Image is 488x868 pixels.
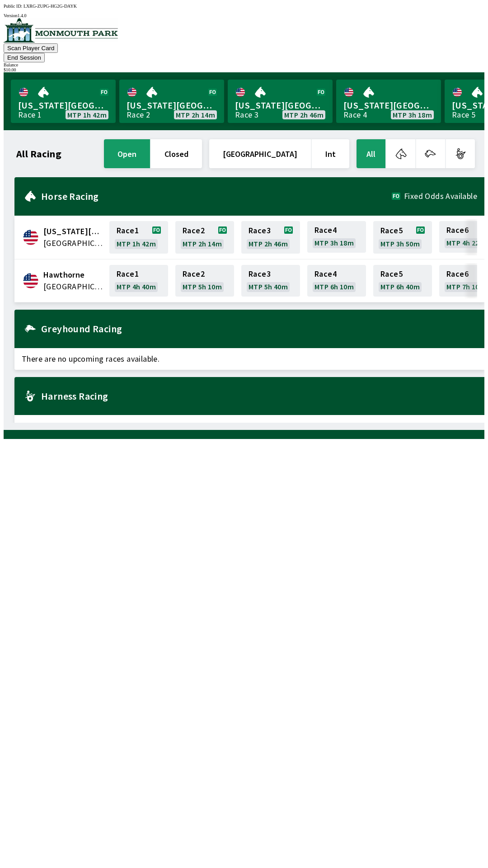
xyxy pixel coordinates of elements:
[43,269,104,281] span: Hawthorne
[284,111,324,118] span: MTP 2h 46m
[109,221,168,254] a: Race1MTP 1h 42m
[104,139,150,168] button: open
[4,18,118,42] img: venue logo
[312,139,349,168] button: Int
[241,221,300,254] a: Race3MTP 2h 46m
[373,265,432,297] a: Race5MTP 6h 40m
[183,240,222,247] span: MTP 2h 14m
[446,239,486,246] span: MTP 4h 22m
[380,227,403,234] span: Race 5
[249,283,288,290] span: MTP 5h 40m
[314,283,354,290] span: MTP 6h 10m
[4,13,484,18] div: Version 1.4.0
[18,99,108,111] span: [US_STATE][GEOGRAPHIC_DATA]
[235,111,258,118] div: Race 3
[117,283,156,290] span: MTP 4h 40m
[4,4,484,9] div: Public ID:
[175,221,234,254] a: Race2MTP 2h 14m
[16,150,61,157] h1: All Racing
[41,392,477,400] h2: Harness Racing
[380,240,420,247] span: MTP 3h 50m
[117,227,139,234] span: Race 1
[23,4,77,9] span: LXRG-ZUPG-HG2G-DAYK
[249,270,271,278] span: Race 3
[336,80,441,123] a: [US_STATE][GEOGRAPHIC_DATA]Race 4MTP 3h 18m
[43,226,104,237] span: Delaware Park
[249,240,288,247] span: MTP 2h 46m
[119,80,224,123] a: [US_STATE][GEOGRAPHIC_DATA]Race 2MTP 2h 14m
[43,281,104,292] span: United States
[14,415,484,437] span: There are no upcoming races available.
[127,111,150,118] div: Race 2
[446,283,486,290] span: MTP 7h 10m
[151,139,202,168] button: closed
[452,111,475,118] div: Race 5
[18,111,42,118] div: Race 1
[446,226,469,234] span: Race 6
[393,111,432,118] span: MTP 3h 18m
[343,111,367,118] div: Race 4
[446,270,469,278] span: Race 6
[373,221,432,254] a: Race5MTP 3h 50m
[235,99,325,111] span: [US_STATE][GEOGRAPHIC_DATA]
[183,283,222,290] span: MTP 5h 10m
[175,265,234,297] a: Race2MTP 5h 10m
[4,43,58,53] button: Scan Player Card
[357,139,385,168] button: All
[183,270,205,278] span: Race 2
[14,348,484,370] span: There are no upcoming races available.
[249,227,271,234] span: Race 3
[209,139,311,168] button: [GEOGRAPHIC_DATA]
[241,265,300,297] a: Race3MTP 5h 40m
[307,221,366,254] a: Race4MTP 3h 18m
[4,62,484,67] div: Balance
[314,226,337,234] span: Race 4
[4,53,45,62] button: End Session
[176,111,215,118] span: MTP 2h 14m
[11,80,116,123] a: [US_STATE][GEOGRAPHIC_DATA]Race 1MTP 1h 42m
[117,240,156,247] span: MTP 1h 42m
[41,325,477,332] h2: Greyhound Racing
[404,193,477,200] span: Fixed Odds Available
[41,193,392,200] h2: Horse Racing
[4,67,484,72] div: $ 10.00
[43,237,104,249] span: United States
[380,283,420,290] span: MTP 6h 40m
[314,270,337,278] span: Race 4
[228,80,333,123] a: [US_STATE][GEOGRAPHIC_DATA]Race 3MTP 2h 46m
[109,265,168,297] a: Race1MTP 4h 40m
[314,239,354,246] span: MTP 3h 18m
[67,111,107,118] span: MTP 1h 42m
[307,265,366,297] a: Race4MTP 6h 10m
[183,227,205,234] span: Race 2
[380,270,403,278] span: Race 5
[343,99,434,111] span: [US_STATE][GEOGRAPHIC_DATA]
[127,99,217,111] span: [US_STATE][GEOGRAPHIC_DATA]
[117,270,139,278] span: Race 1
